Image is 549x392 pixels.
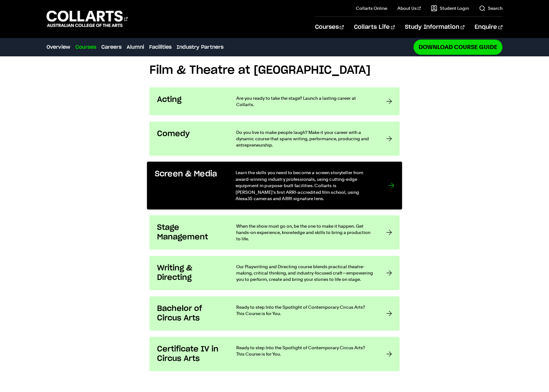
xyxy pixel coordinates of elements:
a: Collarts Online [356,5,387,11]
a: About Us [397,5,421,11]
h3: Writing & Directing [157,263,224,282]
h3: Stage Management [157,223,224,242]
a: Student Login [431,5,469,11]
a: Certificate IV in Circus Arts Ready to step Into the Spotlight of Contemporary Circus Arts? This ... [149,337,400,371]
h2: Film & Theatre at [GEOGRAPHIC_DATA] [149,63,400,77]
h3: Certificate IV in Circus Arts [157,345,224,364]
h3: Comedy [157,129,224,139]
a: Overview [47,43,70,51]
a: Alumni [127,43,144,51]
a: Enquire [475,17,502,38]
a: Collarts Life [354,17,395,38]
h3: Acting [157,95,224,104]
p: Do you live to make people laugh? Make it your career with a dynamic course that spans writing, p... [236,129,374,148]
a: Careers [101,43,122,51]
a: Industry Partners [177,43,224,51]
a: Courses [315,17,344,38]
p: Are you ready to take the stage? Launch a lasting career at Collarts. [236,95,374,108]
a: Screen & Media Learn the skills you need to become a screen storyteller from award-winning indust... [147,161,402,209]
div: Go to homepage [47,10,128,28]
a: Courses [75,43,96,51]
a: Download Course Guide [413,40,502,54]
a: Search [479,5,502,11]
h3: Screen & Media [155,169,223,179]
a: Comedy Do you live to make people laugh? Make it your career with a dynamic course that spans wri... [149,122,400,156]
p: When the show must go on, be the one to make it happen. Get hands-on experience, knowledge and sk... [236,223,374,242]
a: Writing & Directing Our Playwriting and Directing course blends practical theatre-making, critica... [149,256,400,290]
p: Ready to step Into the Spotlight of Contemporary Circus Arts? This Course is for You. [236,304,374,317]
a: Study Information [405,17,464,38]
a: Bachelor of Circus Arts Ready to step Into the Spotlight of Contemporary Circus Arts? This Course... [149,296,400,331]
a: Stage Management When the show must go on, be the one to make it happen. Get hands-on experience,... [149,215,400,250]
a: Acting Are you ready to take the stage? Launch a lasting career at Collarts. [149,87,400,115]
p: Learn the skills you need to become a screen storyteller from award-winning industry professional... [236,169,376,202]
p: Ready to step Into the Spotlight of Contemporary Circus Arts? This Course is for You. [236,345,374,357]
h3: Bachelor of Circus Arts [157,304,224,323]
a: Facilities [149,43,172,51]
p: Our Playwriting and Directing course blends practical theatre-making, critical thinking, and indu... [236,263,374,282]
